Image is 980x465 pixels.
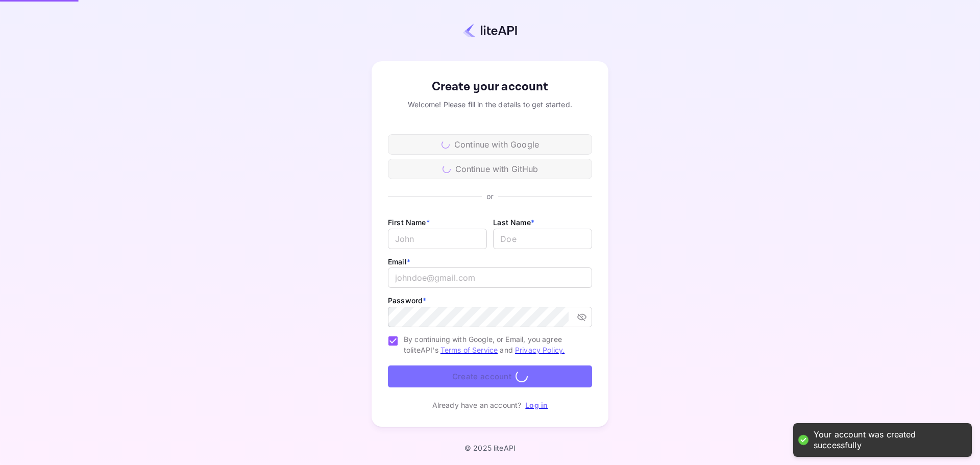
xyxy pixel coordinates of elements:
[388,267,592,288] input: johndoe@gmail.com
[440,346,498,354] a: Terms of Service
[432,400,522,410] p: Already have an account?
[814,429,962,451] div: Your account was created successfully
[388,134,592,155] div: Continue with Google
[464,444,516,452] p: © 2025 liteAPI
[515,346,565,354] a: Privacy Policy.
[388,99,592,110] div: Welcome! Please fill in the details to get started.
[404,334,584,355] span: By continuing with Google, or Email, you agree to liteAPI's and
[388,218,430,227] label: First Name
[388,78,592,96] div: Create your account
[388,257,410,266] label: Email
[388,229,487,249] input: John
[525,401,548,409] a: Log in
[388,296,426,305] label: Password
[388,159,592,179] div: Continue with GitHub
[493,229,592,249] input: Doe
[493,218,534,227] label: Last Name
[573,308,591,326] button: toggle password visibility
[463,23,517,38] img: liteapi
